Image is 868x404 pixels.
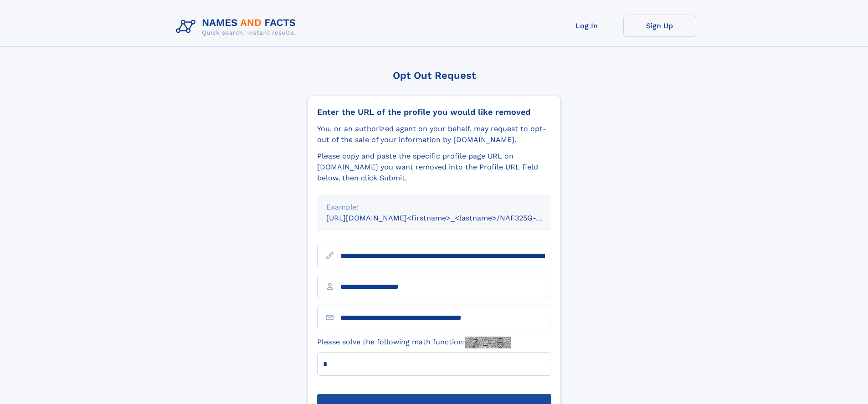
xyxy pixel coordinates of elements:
[326,214,569,222] small: [URL][DOMAIN_NAME]<firstname>_<lastname>/NAF325G-xxxxxxxx
[550,15,623,37] a: Log In
[317,337,511,348] label: Please solve the following math function:
[623,15,696,37] a: Sign Up
[308,70,561,81] div: Opt Out Request
[172,15,303,39] img: Logo Names and Facts
[326,202,542,213] div: Example:
[317,107,551,117] div: Enter the URL of the profile you would like removed
[317,151,551,184] div: Please copy and paste the specific profile page URL on [DOMAIN_NAME] you want removed into the Pr...
[317,123,551,145] div: You, or an authorized agent on your behalf, may request to opt-out of the sale of your informatio...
